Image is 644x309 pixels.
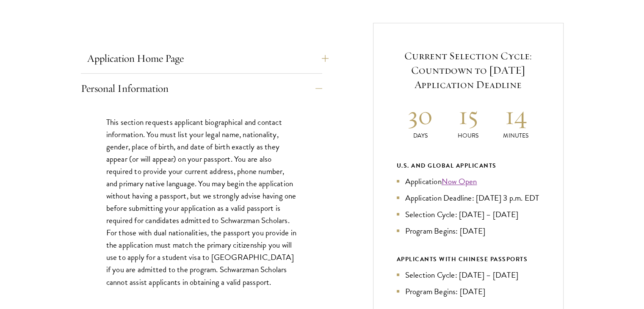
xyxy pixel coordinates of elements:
[492,131,540,140] p: Minutes
[397,285,540,298] li: Program Begins: [DATE]
[87,48,329,69] button: Application Home Page
[397,49,540,92] h5: Current Selection Cycle: Countdown to [DATE] Application Deadline
[397,131,445,140] p: Days
[397,254,540,265] div: APPLICANTS WITH CHINESE PASSPORTS
[397,208,540,221] li: Selection Cycle: [DATE] – [DATE]
[397,225,540,237] li: Program Begins: [DATE]
[397,175,540,188] li: Application
[397,269,540,281] li: Selection Cycle: [DATE] – [DATE]
[492,99,540,131] h2: 14
[106,116,297,288] p: This section requests applicant biographical and contact information. You must list your legal na...
[397,160,540,171] div: U.S. and Global Applicants
[442,175,477,188] a: Now Open
[397,192,540,204] li: Application Deadline: [DATE] 3 p.m. EDT
[81,78,322,99] button: Personal Information
[444,131,492,140] p: Hours
[444,99,492,131] h2: 15
[397,99,445,131] h2: 30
